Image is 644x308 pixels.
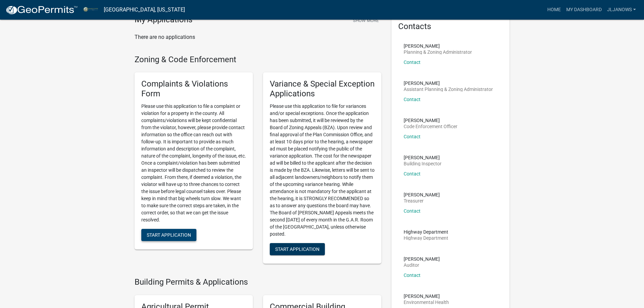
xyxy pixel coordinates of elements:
[564,3,604,16] a: My Dashboard
[270,79,375,99] h5: Variance & Special Exception Applications
[404,44,472,48] p: [PERSON_NAME]
[398,22,503,31] h5: Contacts
[404,87,493,92] p: Assistant Planning & Zoning Administrator
[404,124,457,129] p: Code Enforcement Officer
[404,257,440,261] p: [PERSON_NAME]
[404,171,421,176] a: Contact
[404,60,421,65] a: Contact
[350,15,381,26] button: Show More
[135,33,381,41] p: There are no applications
[141,229,196,241] button: Start Application
[404,273,421,278] a: Contact
[83,5,98,14] img: Miami County, Indiana
[404,208,421,214] a: Contact
[135,15,192,25] h4: My Applications
[275,246,319,252] span: Start Application
[545,3,564,16] a: Home
[404,161,442,166] p: Building Inspector
[104,4,185,16] a: [GEOGRAPHIC_DATA], [US_STATE]
[270,103,375,238] p: Please use this application to file for variances and/or special exceptions. Once the application...
[141,103,246,223] p: Please use this application to file a complaint or violation for a property in the county. All co...
[404,118,457,123] p: [PERSON_NAME]
[404,236,448,240] p: Highway Department
[135,55,381,65] h4: Zoning & Code Enforcement
[270,243,325,255] button: Start Application
[404,97,421,102] a: Contact
[404,294,449,299] p: [PERSON_NAME]
[141,79,246,99] h5: Complaints & Violations Form
[135,277,381,287] h4: Building Permits & Applications
[147,232,191,237] span: Start Application
[404,50,472,54] p: Planning & Zoning Administrator
[404,263,440,267] p: Auditor
[404,192,440,197] p: [PERSON_NAME]
[404,81,493,86] p: [PERSON_NAME]
[404,198,440,203] p: Treasurer
[604,3,639,16] a: jljanows
[404,300,449,305] p: Environmental Health
[404,155,442,160] p: [PERSON_NAME]
[404,230,448,234] p: Highway Department
[404,134,421,139] a: Contact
